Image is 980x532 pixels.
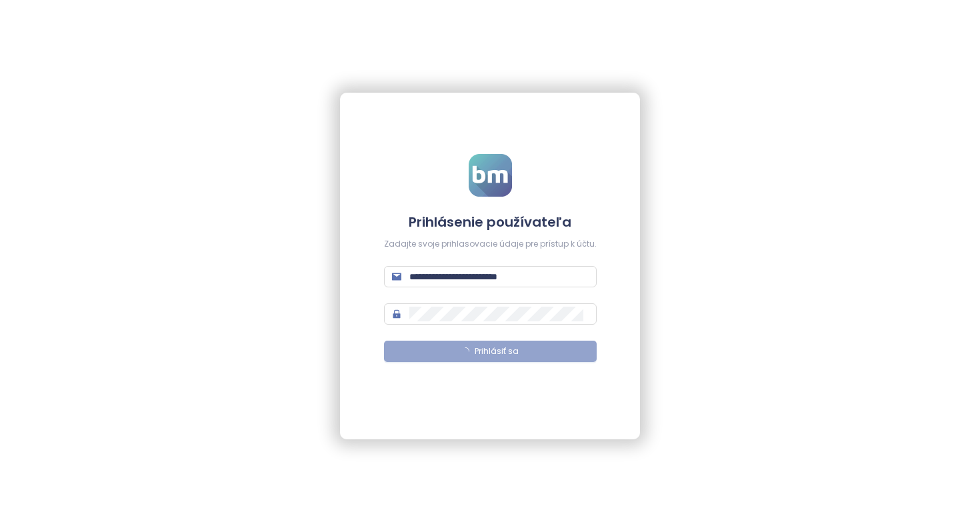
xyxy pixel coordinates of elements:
span: loading [461,347,469,355]
span: mail [392,272,401,281]
div: Zadajte svoje prihlasovacie údaje pre prístup k účtu. [384,238,597,251]
h4: Prihlásenie používateľa [384,213,597,231]
button: Prihlásiť sa [384,341,597,362]
span: lock [392,309,401,319]
img: logo [469,154,512,197]
span: Prihlásiť sa [475,345,519,358]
